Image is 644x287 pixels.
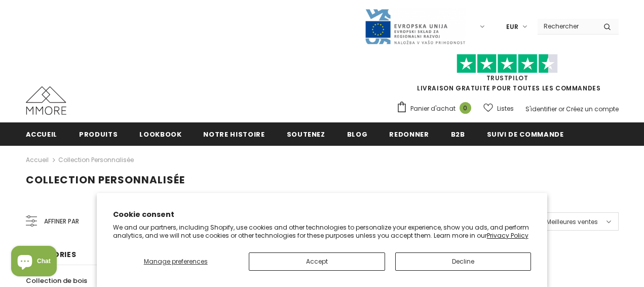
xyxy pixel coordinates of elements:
[486,74,528,82] a: TrustPilot
[347,122,368,145] a: Blog
[487,130,564,139] span: Suivi de commande
[497,104,514,114] span: Listes
[538,19,596,34] input: Search Site
[79,122,118,145] a: Produits
[389,122,429,145] a: Redonner
[249,252,385,271] button: Accept
[287,122,325,145] a: soutenez
[347,130,368,139] span: Blog
[8,246,60,279] inbox-online-store-chat: Shopify online store chat
[113,252,239,271] button: Manage preferences
[203,130,264,139] span: Notre histoire
[451,130,465,139] span: B2B
[396,101,476,116] a: Panier d'achat 0
[395,252,532,271] button: Decline
[26,122,58,145] a: Accueil
[483,100,514,117] a: Listes
[139,130,181,139] span: Lookbook
[566,105,619,113] a: Créez un compte
[558,105,564,113] span: or
[460,102,471,114] span: 0
[364,22,466,30] a: Javni Razpis
[113,209,532,220] h2: Cookie consent
[525,105,557,113] a: S'identifier
[457,54,558,74] img: Faites confiance aux étoiles pilotes
[287,130,325,139] span: soutenez
[389,130,429,139] span: Redonner
[58,155,134,164] a: Collection personnalisée
[364,8,466,45] img: Javni Razpis
[396,58,619,92] span: LIVRAISON GRATUITE POUR TOUTES LES COMMANDES
[79,130,118,139] span: Produits
[26,86,66,115] img: Cas MMORE
[144,257,208,266] span: Manage preferences
[139,122,181,145] a: Lookbook
[487,231,528,240] a: Privacy Policy
[44,216,79,227] span: Affiner par
[26,173,185,187] span: Collection personnalisée
[26,276,87,285] span: Collection de bois
[26,154,49,166] a: Accueil
[26,130,58,139] span: Accueil
[113,224,532,239] p: We and our partners, including Shopify, use cookies and other technologies to personalize your ex...
[451,122,465,145] a: B2B
[546,217,598,227] span: Meilleures ventes
[506,22,518,32] span: EUR
[410,104,456,114] span: Panier d'achat
[203,122,264,145] a: Notre histoire
[487,122,564,145] a: Suivi de commande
